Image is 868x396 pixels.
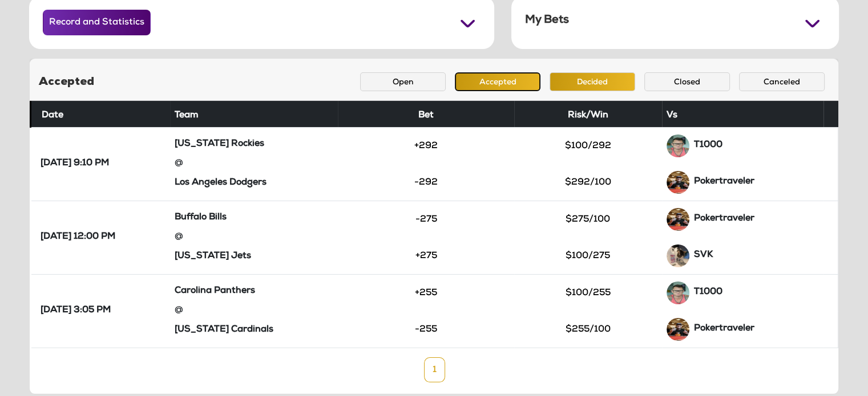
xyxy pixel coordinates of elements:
h5: Accepted [39,75,94,89]
strong: Los Angeles Dodgers [175,178,267,187]
strong: T1000 [694,141,722,150]
strong: Pokertraveler [694,214,754,223]
th: Risk/Win [514,101,662,127]
strong: T1000 [694,288,722,297]
img: 9k= [667,318,689,341]
div: @ [175,227,334,248]
strong: SVK [694,251,713,260]
strong: [DATE] 12:00 PM [41,231,115,244]
strong: [DATE] 9:10 PM [41,158,109,170]
button: +292 [383,136,469,156]
button: $255/100 [545,320,631,339]
strong: Pokertraveler [694,324,754,333]
img: 9k= [667,171,689,194]
div: @ [175,300,334,322]
div: @ [175,153,334,175]
strong: Buffalo Bills [175,213,227,222]
button: Canceled [739,72,825,91]
img: 9k= [667,134,689,157]
button: +255 [383,283,469,303]
strong: Pokertraveler [694,177,754,186]
button: -292 [383,173,469,192]
th: Bet [338,101,514,127]
button: -255 [383,320,469,339]
button: +275 [383,246,469,266]
button: Decided [550,72,635,91]
strong: [US_STATE] Jets [175,252,251,261]
img: 9k= [667,281,689,304]
button: $275/100 [545,210,631,229]
img: 9k= [667,208,689,231]
a: 1 [424,357,445,382]
button: -275 [383,210,469,229]
button: Open [360,72,446,91]
strong: [DATE] 3:05 PM [41,305,111,317]
strong: [US_STATE] Rockies [175,140,264,149]
strong: [US_STATE] Cardinals [175,325,273,334]
button: Closed [644,72,730,91]
button: Accepted [455,72,540,91]
th: Date [31,101,170,127]
strong: Carolina Panthers [175,287,255,296]
th: Team [170,101,338,127]
img: GGTJwxpDP8f4YzxztqnhC4AAAAASUVORK5CYII= [667,244,689,267]
button: $100/275 [545,246,631,266]
button: $100/292 [545,136,631,156]
button: $100/255 [545,283,631,303]
button: $292/100 [545,173,631,192]
th: Vs [662,101,823,127]
button: Record and Statistics [43,10,151,35]
h5: My Bets [525,14,569,27]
